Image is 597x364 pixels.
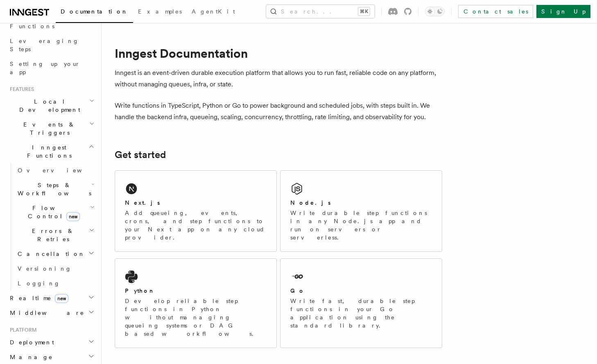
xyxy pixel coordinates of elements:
button: Toggle dark mode [425,7,445,16]
a: Sign Up [536,5,590,18]
span: Leveraging Steps [10,38,79,52]
span: Versioning [18,265,72,272]
span: Overview [18,167,102,174]
span: Logging [18,280,60,287]
span: new [66,212,80,221]
p: Write fast, durable step functions in your Go application using the standard library. [290,297,432,330]
a: Node.jsWrite durable step functions in any Node.js app and run on servers or serverless. [280,170,442,252]
p: Write durable step functions in any Node.js app and run on servers or serverless. [290,209,432,242]
span: Events & Triggers [7,120,89,137]
h2: Go [290,287,305,295]
span: Documentation [61,8,128,15]
a: Get started [115,149,166,161]
button: Events & Triggers [7,117,96,140]
a: Logging [14,276,96,291]
span: Setting up your app [10,61,80,75]
button: Cancellation [14,246,96,261]
h2: Python [125,287,155,295]
button: Deployment [7,335,96,350]
a: Examples [133,2,187,22]
span: Manage [7,353,53,361]
span: new [55,294,68,303]
span: Cancellation [14,250,85,258]
span: Platform [7,327,37,333]
a: PythonDevelop reliable step functions in Python without managing queueing systems or DAG based wo... [115,258,277,348]
a: Setting up your app [7,57,96,79]
span: Errors & Retries [14,227,89,243]
button: Flow Controlnew [14,201,96,224]
kbd: ⌘K [358,7,370,16]
span: Middleware [7,309,84,317]
button: Local Development [7,94,96,117]
span: Flow Control [14,204,90,220]
button: Errors & Retries [14,224,96,246]
span: AgentKit [192,8,235,15]
span: Realtime [7,294,68,302]
p: Add queueing, events, crons, and step functions to your Next app on any cloud provider. [125,209,267,242]
a: AgentKit [187,2,240,22]
a: Versioning [14,261,96,276]
p: Write functions in TypeScript, Python or Go to power background and scheduled jobs, with steps bu... [115,100,442,123]
button: Middleware [7,305,96,320]
h2: Node.js [290,199,331,207]
a: GoWrite fast, durable step functions in your Go application using the standard library. [280,258,442,348]
p: Inngest is an event-driven durable execution platform that allows you to run fast, reliable code ... [115,67,442,90]
a: Documentation [56,2,133,23]
a: Next.jsAdd queueing, events, crons, and step functions to your Next app on any cloud provider. [115,170,277,252]
span: Deployment [7,338,54,346]
a: Leveraging Steps [7,34,96,57]
div: Inngest Functions [7,163,96,291]
p: Develop reliable step functions in Python without managing queueing systems or DAG based workflows. [125,297,267,338]
a: Overview [14,163,96,178]
button: Steps & Workflows [14,178,96,201]
h2: Next.js [125,199,160,207]
button: Realtimenew [7,291,96,305]
a: Contact sales [458,5,533,18]
span: Steps & Workflows [14,181,91,197]
span: Features [7,86,34,93]
span: Local Development [7,97,89,114]
button: Inngest Functions [7,140,96,163]
span: Examples [138,8,182,15]
h1: Inngest Documentation [115,46,442,61]
button: Search...⌘K [266,5,375,18]
span: Inngest Functions [7,143,88,160]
